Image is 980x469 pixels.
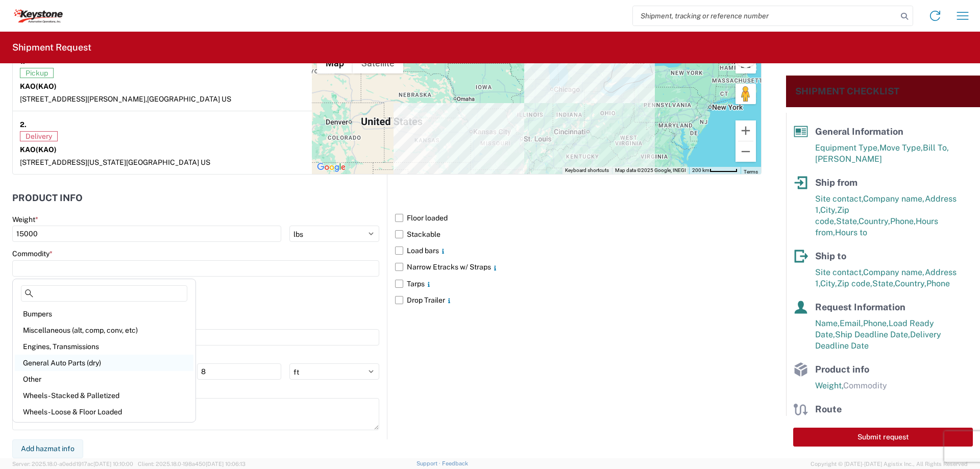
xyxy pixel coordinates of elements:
[895,279,926,288] span: Country,
[615,167,686,173] span: Map data ©2025 Google, INEGI
[863,267,925,277] span: Company name,
[12,439,83,458] button: Add hazmat info
[736,120,756,141] button: Zoom in
[815,381,843,390] span: Weight,
[395,226,762,242] label: Stackable
[815,404,842,414] span: Route
[815,302,905,312] span: Request Information
[859,216,890,226] span: Country,
[20,68,54,78] span: Pickup
[836,216,859,226] span: State,
[416,460,442,466] a: Support
[820,279,837,288] span: City,
[138,461,246,467] span: Client: 2025.18.0-198a450
[736,84,756,104] button: Drag Pegman onto the map to open Street View
[20,145,57,154] strong: KAO
[689,167,741,174] button: Map Scale: 200 km per 51 pixels
[744,169,758,175] a: Terms
[820,205,837,215] span: City,
[93,461,133,467] span: [DATE] 10:10:00
[736,141,756,162] button: Zoom out
[12,193,83,203] h2: Product Info
[20,158,87,166] span: [STREET_ADDRESS]
[206,461,246,467] span: [DATE] 10:06:13
[793,428,973,447] button: Submit request
[890,216,916,226] span: Phone,
[872,279,895,288] span: State,
[879,143,923,153] span: Move Type,
[12,249,53,258] label: Commodity
[20,82,57,90] strong: KAO
[317,53,353,73] button: Show street map
[815,143,879,153] span: Equipment Type,
[20,118,27,131] strong: 2.
[923,143,949,153] span: Bill To,
[795,85,899,97] h2: Shipment Checklist
[835,330,910,339] span: Ship Deadline Date,
[15,387,193,404] div: Wheels - Stacked & Palletized
[835,228,867,237] span: Hours to
[15,371,193,387] div: Other
[15,322,193,338] div: Miscellaneous (alt, comp, conv, etc)
[815,364,869,375] span: Product info
[197,363,281,380] input: H
[815,154,882,164] span: [PERSON_NAME]
[15,404,193,420] div: Wheels - Loose & Floor Loaded
[12,41,91,54] h2: Shipment Request
[15,338,193,355] div: Engines, Transmissions
[20,95,147,103] span: [STREET_ADDRESS][PERSON_NAME],
[12,461,133,467] span: Server: 2025.18.0-a0edd1917ac
[36,145,57,154] span: (KAO)
[815,177,857,188] span: Ship from
[395,259,762,275] label: Narrow Etracks w/ Straps
[811,459,968,468] span: Copyright © [DATE]-[DATE] Agistix Inc., All Rights Reserved
[863,194,925,204] span: Company name,
[395,292,762,308] label: Drop Trailer
[815,194,863,204] span: Site contact,
[442,460,468,466] a: Feedback
[692,167,709,173] span: 200 km
[863,318,889,328] span: Phone,
[395,242,762,259] label: Load bars
[815,251,846,261] span: Ship to
[147,95,231,103] span: [GEOGRAPHIC_DATA] US
[565,167,609,174] button: Keyboard shortcuts
[314,161,348,174] img: Google
[633,6,897,26] input: Shipment, tracking or reference number
[926,279,950,288] span: Phone
[837,279,872,288] span: Zip code,
[395,210,762,226] label: Floor loaded
[815,318,840,328] span: Name,
[353,53,403,73] button: Show satellite imagery
[840,318,863,328] span: Email,
[36,82,57,90] span: (KAO)
[843,381,887,390] span: Commodity
[314,161,348,174] a: Open this area in Google Maps (opens a new window)
[20,131,58,141] span: Delivery
[15,355,193,371] div: General Auto Parts (dry)
[815,126,903,137] span: General Information
[15,306,193,322] div: Bumpers
[395,276,762,292] label: Tarps
[815,267,863,277] span: Site contact,
[87,158,210,166] span: [US_STATE][GEOGRAPHIC_DATA] US
[12,215,38,224] label: Weight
